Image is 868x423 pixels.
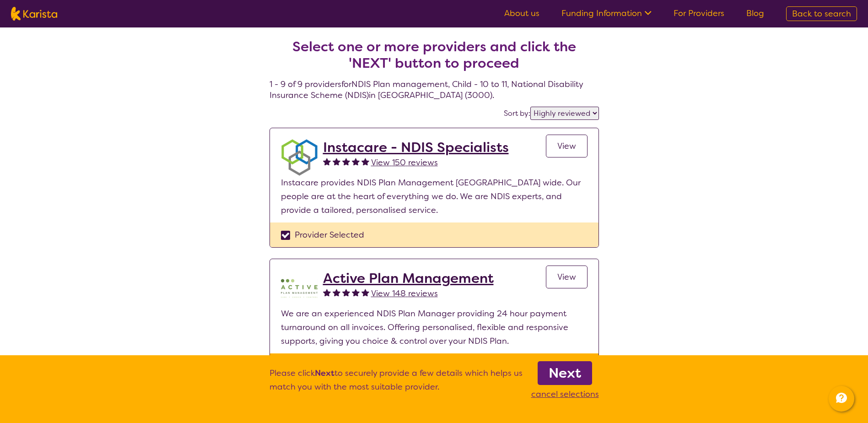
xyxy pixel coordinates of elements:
a: Instacare - NDIS Specialists [323,139,509,156]
a: View 148 reviews [371,287,438,300]
img: fullstar [361,157,369,165]
a: View [546,266,588,288]
span: View 148 reviews [371,288,438,299]
h4: 1 - 9 of 9 providers for NDIS Plan management , Child - 10 to 11 , National Disability Insurance ... [270,16,599,101]
a: Active Plan Management [323,270,494,287]
a: Next [538,361,592,385]
a: Back to search [786,6,857,21]
img: fullstar [323,288,331,296]
a: About us [504,8,539,19]
a: Funding Information [561,8,652,19]
p: cancel selections [531,387,599,401]
img: fullstar [342,157,350,165]
p: We are an experienced NDIS Plan Manager providing 24 hour payment turnaround on all invoices. Off... [281,307,588,348]
img: fullstar [352,157,360,165]
img: fullstar [323,157,331,165]
button: Channel Menu [829,386,854,412]
img: obkhna0zu27zdd4ubuus.png [281,139,318,176]
a: Blog [746,8,764,19]
p: Please click to securely provide a few details which helps us match you with the most suitable pr... [270,366,523,401]
b: Next [549,364,581,382]
img: fullstar [342,288,350,296]
img: fullstar [352,288,360,296]
span: Back to search [792,8,851,19]
span: View [557,271,576,282]
img: fullstar [333,288,340,296]
label: Sort by: [504,108,530,118]
img: fullstar [361,288,369,296]
a: View [546,135,588,157]
img: Karista logo [11,7,57,21]
img: pypzb5qm7jexfhutod0x.png [281,270,318,307]
b: Next [315,368,334,379]
span: View 150 reviews [371,157,438,168]
a: For Providers [674,8,724,19]
p: Instacare provides NDIS Plan Management [GEOGRAPHIC_DATA] wide. Our people are at the heart of ev... [281,176,588,217]
h2: Select one or more providers and click the 'NEXT' button to proceed [280,38,588,71]
a: View 150 reviews [371,156,438,169]
span: View [557,141,576,152]
img: fullstar [333,157,340,165]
